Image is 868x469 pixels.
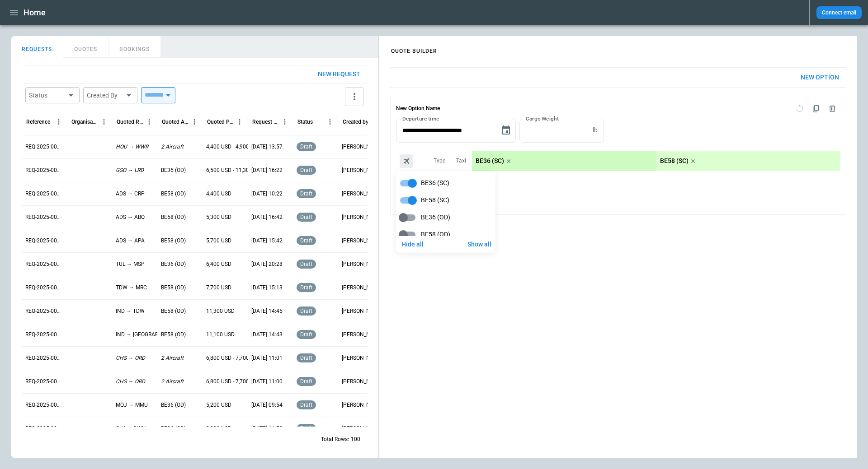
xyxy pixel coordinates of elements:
span: BE36 (OD) [421,214,450,221]
div: scrollable content [396,171,495,247]
span: BE58 (SC) [421,196,449,204]
span: BE36 (SC) [421,179,449,187]
button: Show all [465,238,494,251]
span: BE58 (OD) [421,231,450,238]
button: Hide all [398,238,427,251]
